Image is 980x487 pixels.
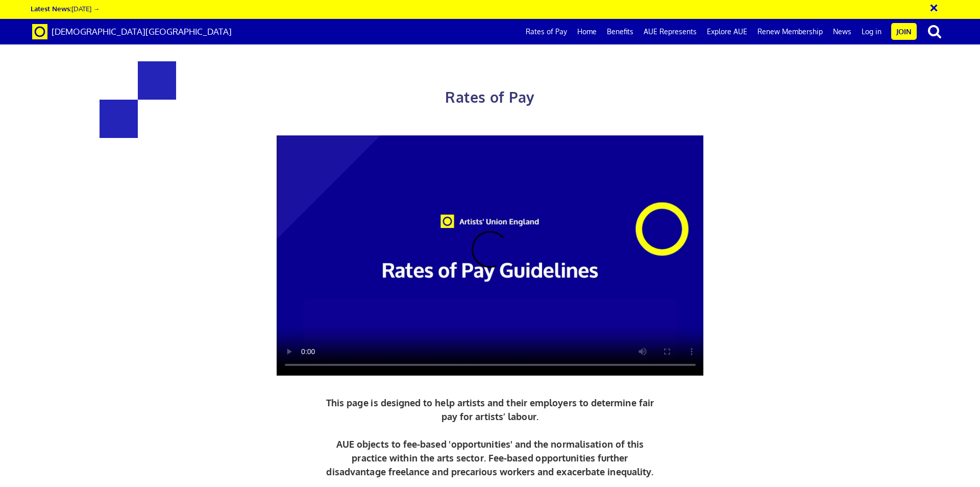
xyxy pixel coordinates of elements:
[521,19,572,44] a: Rates of Pay
[572,19,602,44] a: Home
[24,19,239,44] a: Brand [DEMOGRAPHIC_DATA][GEOGRAPHIC_DATA]
[31,4,100,13] a: Latest News:[DATE] →
[324,396,657,479] p: This page is designed to help artists and their employers to determine fair pay for artists’ labo...
[919,20,950,42] button: search
[856,19,887,44] a: Log in
[702,19,752,44] a: Explore AUE
[52,26,232,37] span: [DEMOGRAPHIC_DATA][GEOGRAPHIC_DATA]
[639,19,702,44] a: AUE Represents
[445,88,534,106] span: Rates of Pay
[602,19,639,44] a: Benefits
[752,19,828,44] a: Renew Membership
[891,23,917,40] a: Join
[828,19,856,44] a: News
[31,4,71,13] strong: Latest News:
